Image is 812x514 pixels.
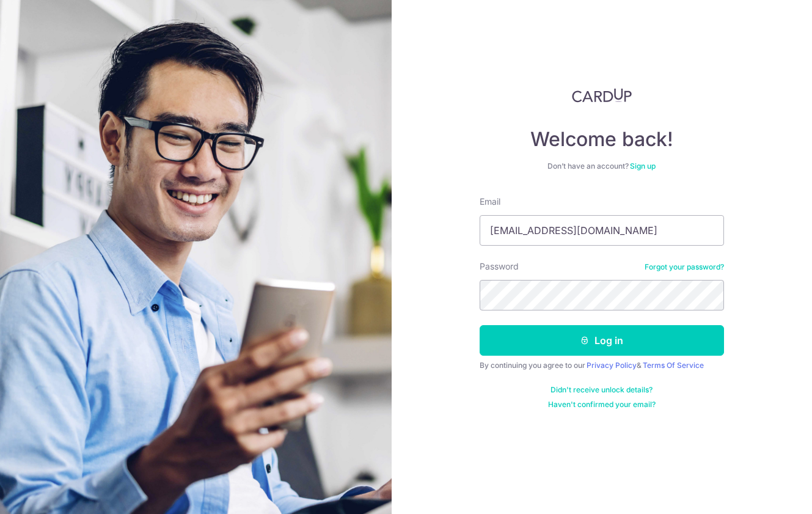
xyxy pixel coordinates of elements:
img: CardUp Logo [572,88,632,103]
label: Password [480,260,519,273]
button: Log in [480,325,724,356]
input: Enter your Email [480,215,724,246]
a: Forgot your password? [645,262,724,272]
a: Terms Of Service [643,361,704,370]
div: Don’t have an account? [480,161,724,171]
a: Haven't confirmed your email? [548,400,656,409]
h4: Welcome back! [480,127,724,152]
a: Privacy Policy [587,361,637,370]
a: Sign up [630,161,656,171]
a: Didn't receive unlock details? [550,385,653,395]
div: By continuing you agree to our & [480,361,724,370]
label: Email [480,196,500,208]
